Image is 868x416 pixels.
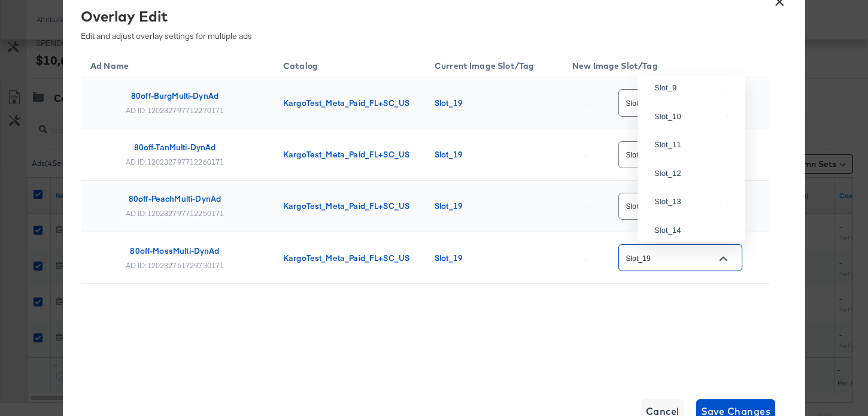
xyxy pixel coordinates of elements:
div: 80off-PeachMulti-DynAd [129,194,221,204]
div: 80off-BurgMulti-DynAd [131,91,218,101]
div: Slot_19 [435,98,548,108]
div: AD ID: 120232797712250171 [126,208,224,218]
div: KargoTest_Meta_Paid_FL+SC_US [283,150,411,159]
div: AD ID: 120232797712270171 [126,105,224,115]
div: Slot_19 [435,150,548,159]
div: AD ID: 120232797712260171 [126,157,224,166]
div: 80off-TanMulti-DynAd [134,142,216,152]
th: New Image Slot/Tag [563,51,769,78]
div: 80off-MossMulti-DynAd [130,246,219,256]
div: Slot_13 [654,196,723,208]
div: KargoTest_Meta_Paid_FL+SC_US [283,98,411,108]
div: Slot_11 [654,139,723,151]
div: KargoTest_Meta_Paid_FL+SC_US [283,201,411,211]
div: Edit and adjust overlay settings for multiple ads [81,6,760,41]
div: AD ID: 120232751729730171 [126,260,224,270]
div: KargoTest_Meta_Paid_FL+SC_US [283,253,411,263]
span: Catalog [283,60,333,71]
button: Close [714,250,732,268]
span: Ad Name [90,60,144,71]
th: Current Image Slot/Tag [425,51,563,78]
div: Slot_9 [654,82,723,94]
div: Slot_10 [654,111,723,123]
div: Slot_19 [435,201,548,211]
div: Overlay Edit [81,6,760,26]
div: Slot_12 [654,168,723,180]
div: Slot_14 [654,224,723,236]
div: Slot_19 [435,253,548,263]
